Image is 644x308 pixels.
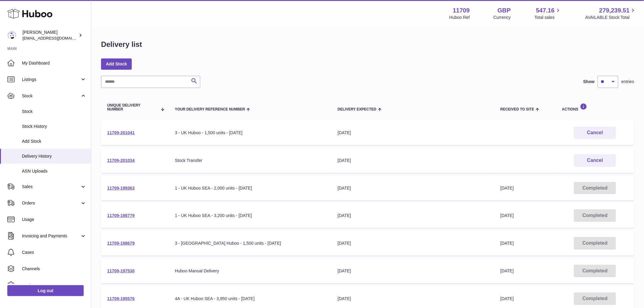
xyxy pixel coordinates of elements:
span: Delivery History [22,153,86,159]
a: 11709-199363 [107,186,135,191]
label: Show [583,79,595,85]
a: 11709-195576 [107,296,135,301]
a: 11709-198779 [107,213,135,218]
span: My Dashboard [22,60,86,66]
div: 1 - UK Huboo SEA - 2,000 units - [DATE] [175,185,326,191]
span: [DATE] [500,268,514,273]
strong: 11709 [453,6,470,15]
span: Delivery Expected [338,107,376,111]
span: Cases [22,250,86,255]
span: Unique Delivery Number [107,103,157,111]
span: [EMAIL_ADDRESS][DOMAIN_NAME] [23,36,89,40]
div: [DATE] [338,268,488,274]
span: Sales [22,184,80,190]
span: [DATE] [500,296,514,301]
span: Total sales [534,15,562,20]
strong: GBP [498,6,511,15]
a: 547.16 Total sales [534,6,562,20]
div: Stock Transfer [175,158,326,163]
span: entries [621,79,634,85]
div: Huboo Ref [450,15,470,20]
span: Received to Site [500,107,534,111]
span: Listings [22,77,80,82]
div: [DATE] [338,158,488,163]
span: [DATE] [500,213,514,218]
span: [DATE] [500,186,514,191]
a: Log out [7,285,84,296]
span: Settings [22,282,86,288]
span: Stock [22,93,80,99]
a: Add Stock [101,58,132,69]
img: internalAdmin-11709@internal.huboo.com [7,31,16,40]
span: 547.16 [536,6,555,15]
span: ASN Uploads [22,168,86,174]
div: [DATE] [338,296,488,302]
span: Channels [22,266,86,272]
div: [DATE] [338,213,488,219]
div: 4A - UK Huboo SEA - 3,950 units - [DATE] [175,296,326,302]
div: 1 - UK Huboo SEA - 3,200 units - [DATE] [175,213,326,219]
span: Usage [22,217,86,222]
div: [DATE] [338,240,488,246]
div: 3 - [GEOGRAPHIC_DATA] Huboo - 1,500 units - [DATE] [175,240,326,246]
a: 11709-197530 [107,268,135,273]
span: Invoicing and Payments [22,233,80,239]
div: Huboo Manual Delivery [175,268,326,274]
div: Actions [562,103,628,111]
span: Stock [22,109,86,114]
div: Currency [494,15,511,20]
div: [PERSON_NAME] [23,30,77,41]
span: [DATE] [500,241,514,246]
a: 11709-201041 [107,130,135,135]
div: [DATE] [338,130,488,136]
a: 279,239.51 AVAILABLE Stock Total [585,6,637,20]
button: Cancel [574,127,616,139]
h1: Delivery list [101,40,142,49]
button: Cancel [574,154,616,167]
span: Your Delivery Reference Number [175,107,245,111]
span: Add Stock [22,138,86,144]
span: Stock History [22,124,86,129]
a: 11709-201034 [107,158,135,163]
div: [DATE] [338,185,488,191]
a: 11709-198679 [107,241,135,246]
span: Orders [22,200,80,206]
div: 3 - UK Huboo - 1,500 units - [DATE] [175,130,326,136]
span: 279,239.51 [599,6,630,15]
span: AVAILABLE Stock Total [585,15,637,20]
